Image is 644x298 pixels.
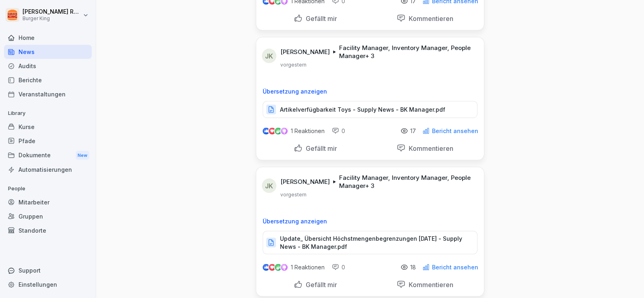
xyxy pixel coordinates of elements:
[432,264,478,271] p: Bericht ansehen
[275,128,282,135] img: celebrate
[262,49,276,63] div: JK
[280,178,330,186] p: [PERSON_NAME]
[4,148,92,163] a: DokumenteNew
[280,106,445,114] p: Artikelverfügbarkeit Toys - Supply News - BK Manager.pdf
[4,148,92,163] div: Dokumente
[269,265,275,271] img: love
[269,128,275,134] img: love
[4,45,92,59] a: News
[23,8,81,15] p: [PERSON_NAME] Rohrich
[263,108,477,116] a: Artikelverfügbarkeit Toys - Supply News - BK Manager.pdf
[332,263,345,271] div: 0
[405,144,453,152] p: Kommentieren
[4,263,92,277] div: Support
[263,264,270,271] img: like
[4,277,92,292] a: Einstellungen
[4,195,92,209] a: Mitarbeiter
[4,209,92,223] a: Gruppen
[405,15,453,23] p: Kommentieren
[332,127,345,135] div: 0
[4,59,92,73] a: Audits
[410,264,416,271] p: 18
[291,128,325,134] p: 1 Reaktionen
[275,264,282,271] img: celebrate
[4,134,92,148] a: Pfade
[280,48,330,56] p: [PERSON_NAME]
[76,151,89,160] div: New
[262,179,276,193] div: JK
[302,281,337,289] p: Gefällt mir
[281,264,288,271] img: inspiring
[263,88,477,95] p: Übersetzung anzeigen
[302,15,337,23] p: Gefällt mir
[4,31,92,45] a: Home
[280,62,307,68] p: vorgestern
[405,281,453,289] p: Kommentieren
[263,241,477,249] a: Update_ Übersicht Höchstmengenbegrenzungen [DATE] - Supply News - BK Manager.pdf
[302,144,337,152] p: Gefällt mir
[263,128,270,134] img: like
[339,174,474,190] p: Facility Manager, Inventory Manager, People Manager + 3
[23,16,81,21] p: Burger King
[281,127,288,135] img: inspiring
[432,128,478,134] p: Bericht ansehen
[291,264,325,271] p: 1 Reaktionen
[410,128,416,134] p: 17
[4,163,92,177] a: Automatisierungen
[4,182,92,195] p: People
[280,192,307,198] p: vorgestern
[4,73,92,87] a: Berichte
[4,87,92,101] a: Veranstaltungen
[339,44,474,60] p: Facility Manager, Inventory Manager, People Manager + 3
[4,223,92,238] a: Standorte
[4,120,92,134] a: Kurse
[4,107,92,120] p: Library
[280,235,469,251] p: Update_ Übersicht Höchstmengenbegrenzungen [DATE] - Supply News - BK Manager.pdf
[263,218,477,225] p: Übersetzung anzeigen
